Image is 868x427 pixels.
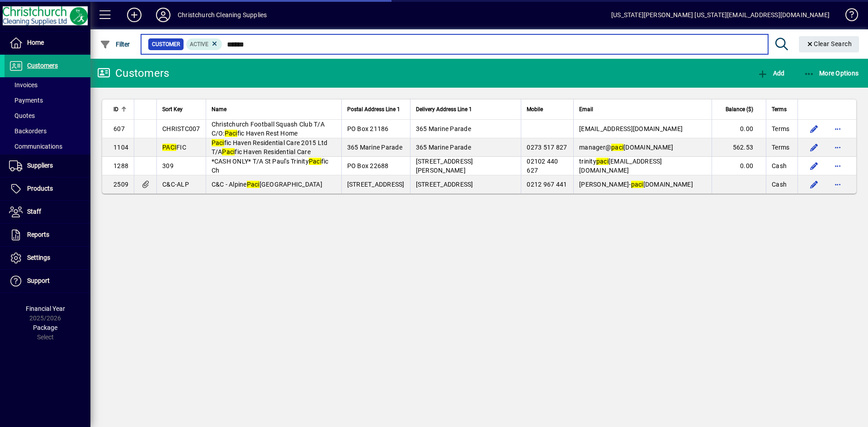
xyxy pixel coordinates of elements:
[5,139,90,154] a: Communications
[27,277,50,284] span: Support
[712,120,766,138] td: 0.00
[579,144,673,151] span: manager@ [DOMAIN_NAME]
[247,181,259,188] em: Paci
[416,158,473,174] span: [STREET_ADDRESS][PERSON_NAME]
[631,181,643,188] em: paci
[830,122,845,136] button: More options
[807,159,821,173] button: Edit
[212,181,322,188] span: C&C - Alpine [GEOGRAPHIC_DATA]
[100,41,130,48] span: Filter
[5,224,90,246] a: Reports
[527,158,558,174] span: 02102 440 627
[309,158,321,165] em: Paci
[9,112,35,119] span: Quotes
[27,62,58,69] span: Customers
[830,177,845,192] button: More options
[799,36,859,52] button: Clear
[579,181,693,188] span: [PERSON_NAME]- [DOMAIN_NAME]
[839,2,857,31] a: Knowledge Base
[27,185,53,192] span: Products
[113,181,128,188] span: 2509
[113,162,128,169] span: 1288
[772,143,789,152] span: Terms
[772,180,787,189] span: Cash
[5,123,90,139] a: Backorders
[596,158,609,165] em: paci
[772,104,787,114] span: Terms
[27,162,53,169] span: Suppliers
[162,144,186,151] span: FIC
[579,104,706,114] div: Email
[162,125,200,132] span: CHRISTC007
[416,104,472,114] span: Delivery Address Line 1
[347,144,402,151] span: 365 Marine Parade
[527,104,568,114] div: Mobile
[27,231,49,238] span: Reports
[5,77,90,93] a: Invoices
[98,36,132,52] button: Filter
[579,104,593,114] span: Email
[712,138,766,157] td: 562.53
[113,104,128,114] div: ID
[5,247,90,269] a: Settings
[113,125,125,132] span: 607
[347,125,389,132] span: PO Box 21186
[27,208,41,215] span: Staff
[347,104,400,114] span: Postal Address Line 1
[726,104,753,114] span: Balance ($)
[5,93,90,108] a: Payments
[26,305,65,312] span: Financial Year
[212,139,224,146] em: Paci
[527,144,567,151] span: 0273 517 827
[527,181,567,188] span: 0212 967 441
[5,108,90,123] a: Quotes
[212,104,226,114] span: Name
[416,125,471,132] span: 365 Marine Parade
[162,144,176,151] em: PACI
[9,127,47,135] span: Backorders
[611,144,623,151] em: paci
[757,70,784,77] span: Add
[190,41,208,47] span: Active
[830,159,845,173] button: More options
[149,7,178,23] button: Profile
[772,124,789,133] span: Terms
[347,162,389,169] span: PO Box 22688
[178,8,267,22] div: Christchurch Cleaning Supplies
[5,201,90,223] a: Staff
[807,177,821,192] button: Edit
[225,130,237,137] em: Paci
[33,324,57,331] span: Package
[527,104,543,114] span: Mobile
[162,104,183,114] span: Sort Key
[712,157,766,175] td: 0.00
[9,81,38,89] span: Invoices
[806,40,852,47] span: Clear Search
[186,38,222,50] mat-chip: Activation Status: Active
[347,181,405,188] span: [STREET_ADDRESS]
[5,32,90,54] a: Home
[212,104,336,114] div: Name
[416,181,473,188] span: [STREET_ADDRESS]
[212,158,329,174] span: *CASH ONLY* T/A St Paul's Trinity fic Ch
[152,40,180,49] span: Customer
[9,143,62,150] span: Communications
[5,270,90,292] a: Support
[27,254,50,261] span: Settings
[611,8,830,22] div: [US_STATE][PERSON_NAME] [US_STATE][EMAIL_ADDRESS][DOMAIN_NAME]
[807,122,821,136] button: Edit
[579,125,683,132] span: [EMAIL_ADDRESS][DOMAIN_NAME]
[120,7,149,23] button: Add
[212,121,325,137] span: Christchurch Football Squash Club T/A C/O: fic Haven Rest Home
[717,104,761,114] div: Balance ($)
[113,144,128,151] span: 1104
[162,181,189,188] span: C&C-ALP
[212,139,328,155] span: fic Haven Residential Care 2015 Ltd T/A fic Haven Residential Care
[97,66,169,80] div: Customers
[9,97,43,104] span: Payments
[5,178,90,200] a: Products
[830,140,845,155] button: More options
[802,65,861,81] button: More Options
[755,65,787,81] button: Add
[113,104,118,114] span: ID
